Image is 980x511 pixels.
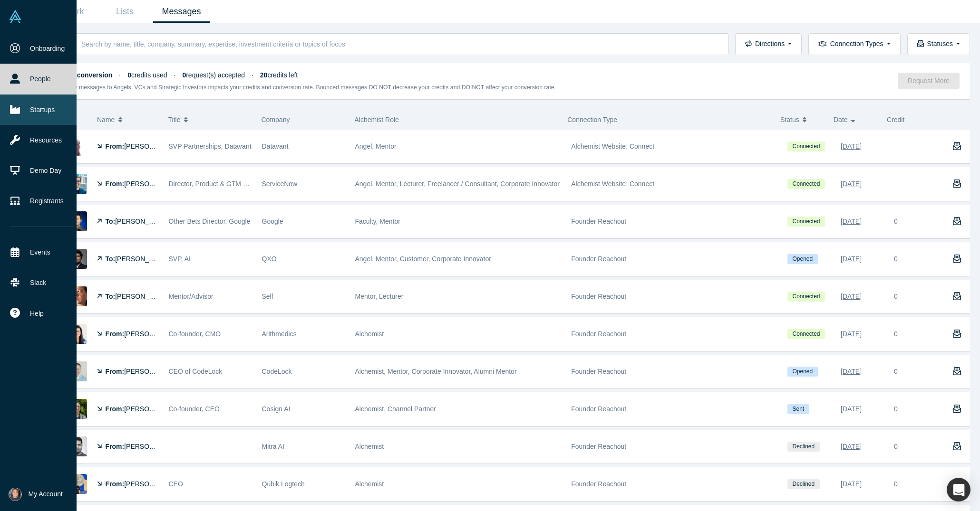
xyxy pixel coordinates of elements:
a: Lists [97,0,153,23]
img: Will Xie's Profile Image [67,399,87,419]
button: Status [780,110,824,130]
strong: From: [106,330,125,338]
img: Alchemist Vault Logo [9,10,22,23]
button: Connection Types [808,33,900,55]
span: Founder Reachout [571,255,626,263]
strong: N/A conversion [66,71,113,79]
input: Search by name, title, company, summary, expertise, investment criteria or topics of focus [80,33,718,55]
span: Connected [787,292,825,302]
span: Connected [787,217,825,227]
div: [DATE] [841,326,862,342]
button: Title [168,110,252,130]
span: Declined [787,479,820,489]
div: 0 [894,217,898,227]
span: [PERSON_NAME] [124,405,179,413]
span: Alchemist [355,330,384,338]
span: SVP, AI [169,255,191,263]
span: Founder Reachout [571,443,626,450]
span: Connection Type [567,116,617,123]
strong: 20 [260,71,268,79]
span: Cosign AI [262,405,291,413]
span: [PERSON_NAME] [124,480,179,488]
div: [DATE] [841,288,862,305]
span: credits left [260,71,298,79]
span: CEO of CodeLock [169,368,223,375]
span: Founder Reachout [571,330,626,338]
div: 0 [894,479,898,489]
span: Mitra AI [262,443,284,450]
span: Date [834,110,848,130]
span: Founder Reachout [571,480,626,488]
span: Director, Product & GTM Strategy, ServiceNow [169,180,307,188]
span: · [252,71,253,79]
span: Opened [787,367,818,377]
span: Declined [787,442,820,452]
span: [PERSON_NAME] [124,330,179,338]
span: Co-founder, CEO [169,405,220,413]
img: Arjun Bhalla's Profile Image [67,174,87,194]
span: Alchemist, Mentor, Corporate Innovator, Alumni Mentor [355,368,517,375]
span: Mentor/Advisor [169,293,213,300]
span: credits used [127,71,167,79]
img: Trey Rawles's Profile Image [67,136,87,156]
div: [DATE] [841,251,862,267]
button: Directions [735,33,802,55]
button: Statuses [907,33,970,55]
span: SVP Partnerships, Datavant [169,142,252,150]
div: 0 [894,404,898,414]
img: Renumathy Dhanasekaran's Profile Image [67,324,87,344]
span: [PERSON_NAME] [124,180,179,188]
div: [DATE] [841,213,862,230]
span: My Account [29,489,63,499]
div: [DATE] [841,401,862,417]
span: Opened [787,254,818,264]
span: Sent [787,404,809,414]
span: Arithmedics [262,330,297,338]
img: Steven Kan's Profile Image [67,211,87,231]
span: · [119,71,121,79]
a: Messages [153,0,210,23]
div: [DATE] [841,363,862,380]
div: [DATE] [841,476,862,492]
button: Name [97,110,158,130]
span: ServiceNow [262,180,298,188]
span: Help [30,309,44,319]
span: Datavant [262,142,289,150]
span: Alchemist [355,443,384,450]
span: Alchemist [355,480,384,488]
span: Angel, Mentor, Customer, Corporate Innovator [355,255,491,263]
span: Alchemist Website: Connect [571,180,654,188]
span: Angel, Mentor, Lecturer, Freelancer / Consultant, Corporate Innovator [355,180,560,188]
div: 0 [894,367,898,377]
img: Matias Jalil's Profile Image [67,474,87,494]
span: Connected [787,142,825,151]
strong: From: [106,405,125,413]
span: Founder Reachout [571,218,626,225]
span: [PERSON_NAME] [124,443,179,450]
span: QXO [262,255,277,263]
strong: From: [106,443,125,450]
span: Co-founder, CMO [169,330,221,338]
span: Self [262,293,273,300]
div: 0 [894,292,898,302]
img: Subramanian Iyer's Profile Image [67,249,87,269]
span: Title [168,110,181,130]
span: CodeLock [262,368,292,375]
img: Jason Hwang's Account [9,488,22,501]
span: [PERSON_NAME] [124,142,179,150]
span: [PERSON_NAME] [124,368,179,375]
span: [PERSON_NAME] [115,255,170,263]
small: Only messages to Angels, VCs and Strategic Investors impacts your credits and conversion rate. Bo... [66,84,556,91]
span: [PERSON_NAME] [115,218,170,225]
strong: To: [106,218,116,225]
span: [PERSON_NAME] [115,293,170,300]
span: Alchemist Role [355,116,399,123]
img: Arvind Nagaraj's Profile Image [67,436,87,456]
span: Founder Reachout [571,405,626,413]
strong: From: [106,142,125,150]
span: Google [262,218,283,225]
span: Connected [787,179,825,189]
div: [DATE] [841,138,862,155]
span: · [174,71,176,79]
span: Mentor, Lecturer [355,293,404,300]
